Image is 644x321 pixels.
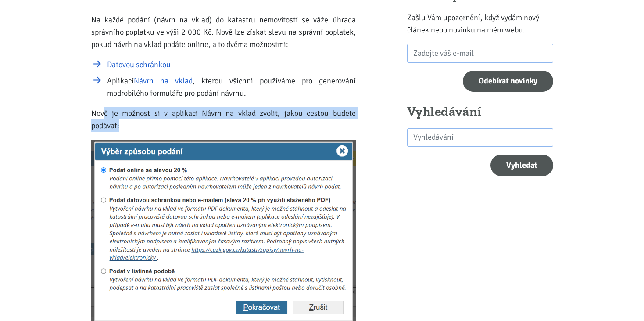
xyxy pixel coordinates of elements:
p: Zašlu Vám upozornění, když vydám nový článek nebo novinku na mém webu. [407,11,553,36]
p: Nově je možnost si v aplikaci Návrh na vklad zvolit, jakou cestou budete podávat: [91,107,356,132]
a: Návrh na vklad [134,76,193,86]
input: Odebírat novinky [463,71,553,92]
button: Vyhledat [490,155,553,176]
input: search [407,128,553,147]
p: Na každé podání (návrh na vklad) do katastru nemovitostí se váže úhrada správního poplatku ve výš... [91,14,356,50]
input: Zadejte váš e-mail [407,44,553,63]
a: Datovou schránkou [107,60,171,69]
h2: Vyhledávání [407,104,553,120]
li: Aplikací , kterou všichni používáme pro generování modrobílého formuláře pro podání návrhu. [107,75,356,99]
